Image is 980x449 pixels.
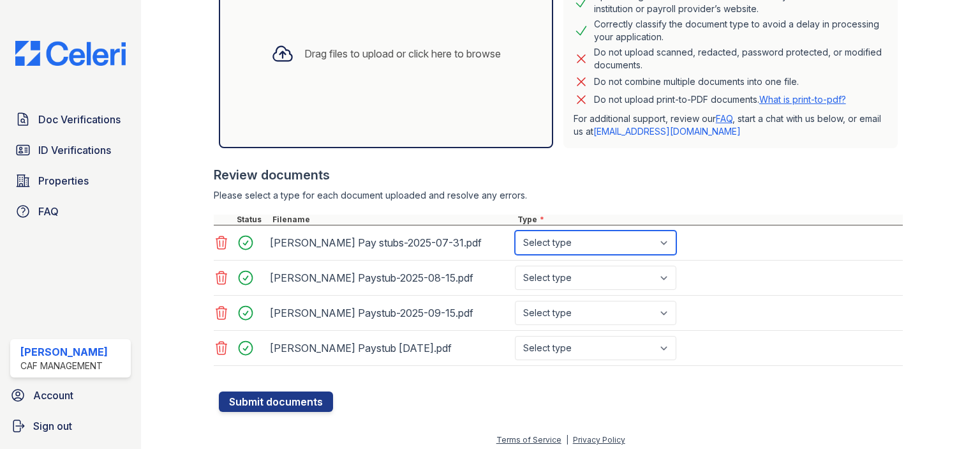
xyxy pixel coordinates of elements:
div: [PERSON_NAME] Paystub-2025-08-15.pdf [270,268,510,288]
a: Doc Verifications [10,107,131,132]
div: Please select a type for each document uploaded and resolve any errors. [214,189,903,202]
div: Do not combine multiple documents into one file. [594,74,799,89]
a: [EMAIL_ADDRESS][DOMAIN_NAME] [593,126,741,137]
div: [PERSON_NAME] [20,344,108,360]
div: Correctly classify the document type to avoid a delay in processing your application. [594,18,887,43]
a: FAQ [716,113,732,124]
span: Account [33,388,73,403]
div: [PERSON_NAME] Pay stubs-2025-07-31.pdf [270,232,510,253]
a: FAQ [10,199,131,224]
span: Sign out [33,418,72,434]
p: For additional support, review our , start a chat with us below, or email us at [574,112,887,138]
div: Status [234,215,270,225]
span: Properties [38,173,89,188]
a: What is print-to-pdf? [759,94,846,105]
div: [PERSON_NAME] Paystub [DATE].pdf [270,338,510,358]
img: CE_Logo_Blue-a8612792a0a2168367f1c8372b55b34899dd931a85d93a1a3d3e32e68fde9ad4.png [5,41,136,66]
a: Privacy Policy [573,435,625,445]
span: FAQ [38,204,59,219]
a: Account [5,383,136,408]
div: Review documents [214,166,903,184]
div: CAF Management [20,360,108,372]
button: Submit documents [219,392,333,412]
div: | [566,435,568,445]
a: Sign out [5,413,136,439]
span: ID Verifications [38,142,111,158]
p: Do not upload print-to-PDF documents. [594,93,846,106]
a: ID Verifications [10,137,131,163]
div: [PERSON_NAME] Paystub-2025-09-15.pdf [270,303,510,323]
span: Doc Verifications [38,112,121,127]
div: Do not upload scanned, redacted, password protected, or modified documents. [594,46,887,72]
a: Properties [10,168,131,194]
div: Filename [270,215,515,225]
div: Drag files to upload or click here to browse [304,46,501,61]
div: Type [515,215,903,225]
a: Terms of Service [496,435,561,445]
